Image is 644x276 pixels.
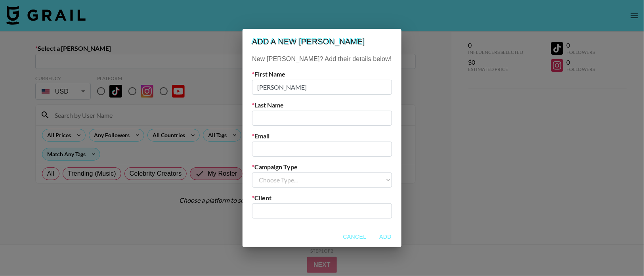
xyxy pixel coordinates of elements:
button: Add [373,230,398,244]
label: Campaign Type [252,163,392,171]
p: New [PERSON_NAME]? Add their details below! [252,54,392,64]
label: Email [252,132,392,140]
label: First Name [252,70,392,78]
button: Cancel [340,230,369,244]
label: Client [252,194,392,202]
h2: Add a new [PERSON_NAME] [243,29,401,54]
label: Last Name [252,101,392,109]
